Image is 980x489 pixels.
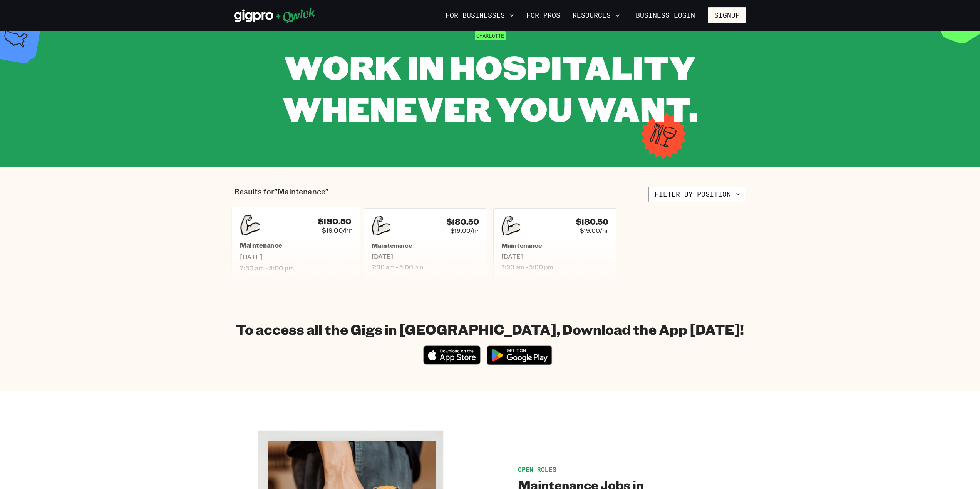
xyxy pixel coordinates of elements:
h5: Maintenance [501,242,609,249]
span: Charlotte [475,31,506,40]
h5: Maintenance [240,242,352,250]
button: Filter by position [648,187,746,202]
span: $19.00/hr [451,227,479,234]
h4: $180.50 [318,216,351,226]
span: Open Roles [518,465,556,473]
a: Download on the App Store [423,358,481,366]
h1: To access all the Gigs in [GEOGRAPHIC_DATA], Download the App [DATE]! [236,320,744,338]
span: 7:30 am - 5:00 pm [501,263,609,271]
button: For Businesses [442,9,517,22]
span: WORK IN HOSPITALITY WHENEVER YOU WANT. [283,45,698,130]
a: $180.50$19.00/hrMaintenance[DATE]7:30 am - 5:00 pm [493,208,617,279]
a: For Pros [523,9,563,22]
a: $180.50$19.00/hrMaintenance[DATE]7:30 am - 5:00 pm [231,207,360,280]
button: Signup [708,7,746,23]
p: Results for "Maintenance" [234,187,328,202]
span: $19.00/hr [580,227,608,234]
span: $19.00/hr [322,226,352,234]
img: Get it on Google Play [482,341,557,370]
span: [DATE] [372,252,479,260]
span: 7:30 am - 5:00 pm [372,263,479,271]
a: $180.50$19.00/hrMaintenance[DATE]7:30 am - 5:00 pm [364,208,487,279]
h4: $180.50 [576,217,608,227]
button: Resources [570,9,623,22]
span: 7:30 am - 5:00 pm [240,264,352,272]
span: [DATE] [240,253,352,261]
span: [DATE] [501,252,609,260]
h4: $180.50 [447,217,479,227]
h5: Maintenance [372,242,479,249]
a: Business Login [629,7,702,23]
